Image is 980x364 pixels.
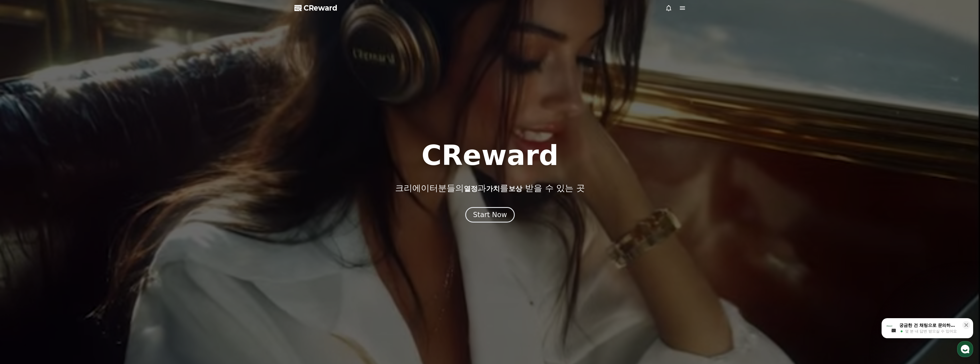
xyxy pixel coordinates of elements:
[465,213,515,218] a: Start Now
[294,3,337,13] a: CReward
[465,207,515,223] button: Start Now
[18,190,21,195] span: 홈
[473,210,507,219] div: Start Now
[395,183,585,193] p: 크리에이터분들의 과 를 받을 수 있는 곳
[486,185,500,193] span: 가치
[304,3,337,13] span: CReward
[421,142,559,169] h1: CReward
[508,185,522,193] span: 보상
[2,182,38,196] a: 홈
[52,190,59,195] span: 대화
[464,185,478,193] span: 열정
[74,182,110,196] a: 설정
[88,190,95,195] span: 설정
[38,182,74,196] a: 대화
